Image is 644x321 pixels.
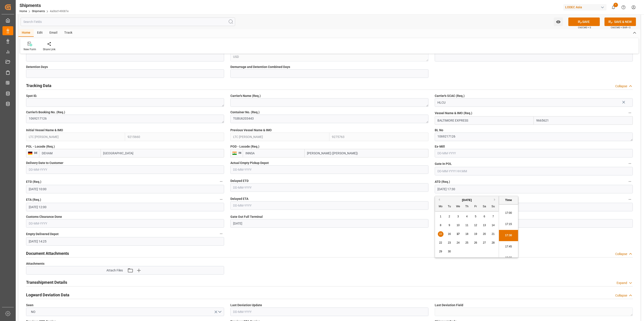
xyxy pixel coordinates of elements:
span: Ctrl/CMD + Shift + S [611,26,631,29]
div: Edit [34,29,46,37]
button: Vessel Name & IMO (Req.) [627,110,633,116]
span: Empty Delivered Depot [26,232,59,236]
input: Enter Locode [243,149,305,157]
span: Vessel Name & IMO (Req.) [435,111,472,116]
span: 27 [483,241,486,244]
div: Choose Tuesday, September 2nd, 2025 [447,214,452,219]
button: SAVE [568,17,600,26]
div: Th [464,204,470,210]
h2: Transshipment Details [26,279,67,285]
div: Sa [482,204,487,210]
div: Choose Saturday, September 20th, 2025 [482,231,487,237]
div: Track [61,29,76,37]
input: DD-MM-YYYY HH:MM [435,203,633,211]
span: 24 [457,241,459,244]
span: 1 [440,215,441,218]
input: Enter Port Name [305,149,428,157]
span: 16 [448,232,451,236]
input: Enter Locode [39,149,101,157]
div: Choose Tuesday, September 16th, 2025 [447,231,452,237]
input: DD-MM-YYYY [26,219,224,228]
div: month 2025-09 [436,212,498,256]
div: Choose Monday, September 15th, 2025 [438,231,443,237]
span: NO [29,310,38,314]
div: Shipments [20,2,68,9]
div: Choose Wednesday, September 3rd, 2025 [455,214,461,219]
span: 11 [465,224,468,227]
div: Fr [473,204,479,210]
li: 17:15 [499,219,518,230]
input: DD-MM-YYYY HH:MM [26,237,224,246]
input: DD-MM-YYYY [435,149,633,157]
div: Choose Monday, September 8th, 2025 [438,223,443,228]
textarea: Hapag [PERSON_NAME] [230,98,428,107]
span: Carrier's Booking No. (Req.) [26,110,65,115]
span: 26 [474,241,477,244]
input: Enter IMO [125,133,224,141]
div: LODEC Asia [563,4,607,11]
span: Initial Vessel Name & IMO [26,128,63,133]
span: 9 [449,224,450,227]
span: 8 [440,224,441,227]
img: country [28,151,33,155]
span: 28 [492,241,494,244]
div: Choose Tuesday, September 30th, 2025 [447,249,452,254]
span: ETA (Req.) [26,197,41,202]
div: Email [46,29,61,37]
span: 22 [439,241,442,244]
span: POD - Locode (Req.) [230,144,259,149]
span: Carrier's SCAC (Req.) [435,94,465,98]
div: Choose Sunday, September 21st, 2025 [490,231,496,237]
span: 19 [474,232,477,236]
input: Search Fields [21,17,235,26]
input: DD-MM-YYYY [230,219,428,228]
span: Delivery Date to Customer [26,161,63,165]
div: New Form [24,47,36,51]
span: 10 [457,224,459,227]
span: 29 [439,250,442,253]
div: Choose Friday, September 12th, 2025 [473,223,479,228]
button: Next Month [494,198,497,201]
textarea: 1069217126 [26,115,224,123]
div: Choose Sunday, September 7th, 2025 [490,214,496,219]
textarea: 1069217126 [435,133,633,141]
span: Delayed ETD [230,179,249,183]
span: Actual Empty Pickup Depot [230,161,269,165]
button: ATA (Req.) [627,197,633,202]
div: Time [500,198,517,202]
span: 2 [449,215,450,218]
input: Enter IMO [329,133,428,141]
div: Mo [438,204,443,210]
div: Choose Tuesday, September 23rd, 2025 [447,240,452,246]
div: Choose Wednesday, September 17th, 2025 [455,231,461,237]
div: Choose Friday, September 26th, 2025 [473,240,479,246]
button: Help Center [618,2,629,12]
input: Enter Vessel Name [26,133,125,141]
span: 1 [613,3,618,7]
input: Enter Port Name [101,149,224,157]
span: 3 [457,215,459,218]
span: 5 [475,215,476,218]
input: DD-MM-YYYY [435,219,633,228]
span: Gate Out Full Terminal [230,214,263,219]
span: 14 [492,224,494,227]
span: 21 [492,232,494,236]
span: 13 [483,224,486,227]
span: 30 [448,250,451,253]
div: Choose Friday, September 19th, 2025 [473,231,479,237]
button: LODEC Asia [563,3,608,11]
input: DD-MM-YYYY HH:MM [435,167,633,175]
div: Tu [447,204,452,210]
a: Home [20,10,27,13]
input: DD-MM-YYYY HH:MM [26,203,224,211]
div: We [455,204,461,210]
h2: Logward Deviation Data [26,292,69,298]
input: DD-MM-YYYY HH:MM [26,185,224,193]
input: DD-MM-YYYY [230,308,428,316]
div: Choose Monday, September 29th, 2025 [438,249,443,254]
div: Choose Monday, September 1st, 2025 [438,214,443,219]
input: Type to search/select [435,98,633,107]
span: ETD (Req.) [26,179,41,184]
button: Gate In POL [627,161,633,166]
input: Enter Vessel Name [435,116,534,125]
